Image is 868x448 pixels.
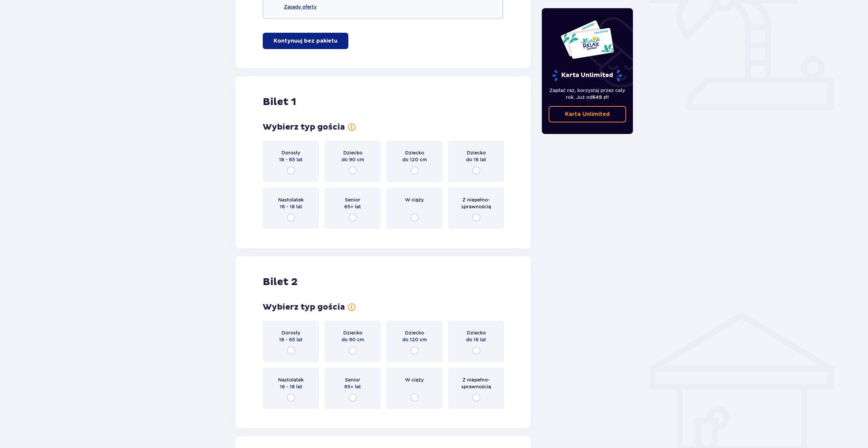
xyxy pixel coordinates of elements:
[281,149,300,156] span: Dorosły
[467,149,486,156] span: Dziecko
[565,110,610,118] p: Karta Unlimited
[549,106,626,122] a: Karta Unlimited
[263,122,345,132] h3: Wybierz typ gościa
[454,196,498,210] span: Z niepełno­sprawnością
[280,203,302,210] span: 16 - 18 lat
[274,37,337,45] p: Kontynuuj bez pakietu
[344,203,361,210] span: 65+ lat
[467,329,486,336] span: Dziecko
[466,156,486,163] span: do 16 lat
[405,376,424,383] span: W ciąży
[278,196,304,203] span: Nastolatek
[466,336,486,343] span: do 16 lat
[592,94,608,100] span: 649 zł
[344,383,361,390] span: 65+ lat
[263,33,348,49] button: Kontynuuj bez pakietu
[342,156,364,163] span: do 90 cm
[343,149,362,156] span: Dziecko
[263,95,296,108] h2: Bilet 1
[552,70,623,81] p: Karta Unlimited
[281,329,300,336] span: Dorosły
[343,329,362,336] span: Dziecko
[345,196,360,203] span: Senior
[405,149,424,156] span: Dziecko
[279,336,303,343] span: 18 - 65 lat
[278,376,304,383] span: Nastolatek
[280,383,302,390] span: 16 - 18 lat
[454,376,498,390] span: Z niepełno­sprawnością
[263,302,345,312] h3: Wybierz typ gościa
[402,336,427,343] span: do 120 cm
[549,87,626,101] p: Zapłać raz, korzystaj przez cały rok. Już od !
[279,156,303,163] span: 18 - 65 lat
[263,275,298,288] h2: Bilet 2
[342,336,364,343] span: do 90 cm
[405,196,424,203] span: W ciąży
[402,156,427,163] span: do 120 cm
[405,329,424,336] span: Dziecko
[284,3,317,10] a: Zasady oferty
[345,376,360,383] span: Senior
[560,20,614,59] img: Dwie karty całoroczne do Suntago z napisem 'UNLIMITED RELAX', na białym tle z tropikalnymi liśćmi...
